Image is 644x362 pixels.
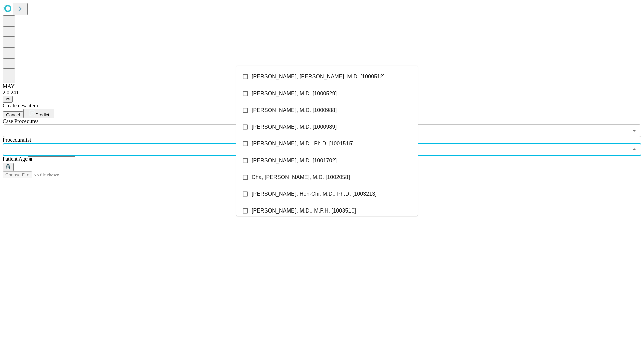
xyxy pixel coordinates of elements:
[3,111,23,118] button: Cancel
[252,89,337,98] span: [PERSON_NAME], M.D. [1000529]
[5,97,10,102] span: @
[252,173,350,181] span: Cha, [PERSON_NAME], M.D. [1002058]
[35,112,49,117] span: Predict
[630,126,639,135] button: Open
[3,83,641,89] div: MAY
[252,123,337,131] span: [PERSON_NAME], M.D. [1000989]
[3,137,31,143] span: Proceduralist
[3,118,38,124] span: Scheduled Procedure
[252,73,385,81] span: [PERSON_NAME], [PERSON_NAME], M.D. [1000512]
[252,207,356,215] span: [PERSON_NAME], M.D., M.P.H. [1003510]
[6,112,20,117] span: Cancel
[3,156,28,162] span: Patient Age
[3,89,641,96] div: 2.0.241
[252,106,337,114] span: [PERSON_NAME], M.D. [1000988]
[252,157,337,165] span: [PERSON_NAME], M.D. [1001702]
[3,103,38,108] span: Create new item
[3,96,13,103] button: @
[23,109,54,118] button: Predict
[252,140,354,148] span: [PERSON_NAME], M.D., Ph.D. [1001515]
[252,190,377,198] span: [PERSON_NAME], Hon-Chi, M.D., Ph.D. [1003213]
[630,145,639,154] button: Close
